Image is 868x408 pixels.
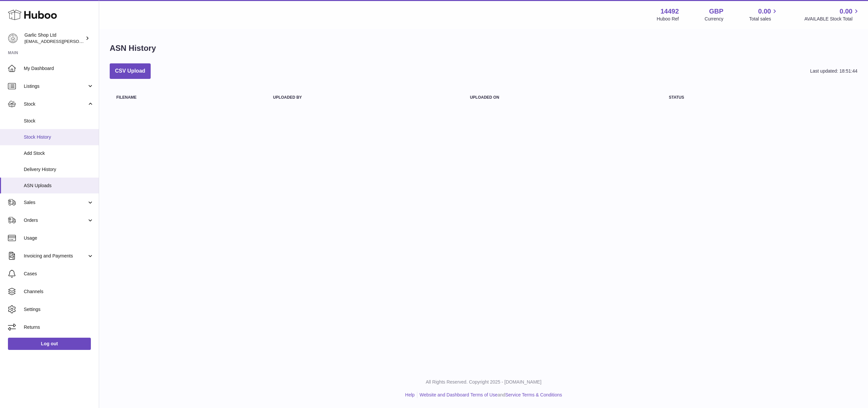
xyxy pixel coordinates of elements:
span: Settings [24,306,94,313]
th: actions [796,89,857,106]
p: All Rights Reserved. Copyright 2025 - [DOMAIN_NAME] [104,379,863,385]
a: 0.00 AVAILABLE Stock Total [804,7,860,22]
span: 0.00 [840,7,852,16]
span: Total sales [749,16,778,22]
th: Uploaded by [266,89,463,106]
span: Invoicing and Payments [24,253,87,259]
span: Orders [24,217,87,223]
span: Stock [24,118,94,124]
div: Huboo Ref [657,16,679,22]
img: alec.veit@garlicshop.co.uk [8,33,18,43]
span: Stock History [24,134,94,140]
span: My Dashboard [24,65,94,72]
div: Currency [705,16,724,22]
span: Channels [24,289,94,295]
a: Log out [8,338,91,350]
strong: GBP [709,7,723,16]
span: Stock [24,101,87,107]
span: Usage [24,235,94,241]
a: Website and Dashboard Terms of Use [420,392,498,397]
th: Status [662,89,795,106]
span: Returns [24,324,94,330]
th: Uploaded on [463,89,662,106]
span: Add Stock [24,150,94,156]
div: Garlic Shop Ltd [24,32,84,45]
span: [EMAIL_ADDRESS][PERSON_NAME][DOMAIN_NAME] [24,39,132,44]
span: Delivery History [24,166,94,173]
strong: 14492 [660,7,679,16]
span: Cases [24,271,94,277]
a: Service Terms & Conditions [505,392,562,397]
button: CSV Upload [110,63,151,79]
li: and [417,392,562,398]
span: Sales [24,199,87,206]
div: Last updated: 18:51:44 [810,68,857,74]
h1: ASN History [110,43,156,53]
span: Listings [24,83,87,89]
span: AVAILABLE Stock Total [804,16,860,22]
th: Filename [110,89,266,106]
span: 0.00 [758,7,771,16]
a: 0.00 Total sales [749,7,778,22]
a: Help [405,392,415,397]
span: ASN Uploads [24,183,94,189]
